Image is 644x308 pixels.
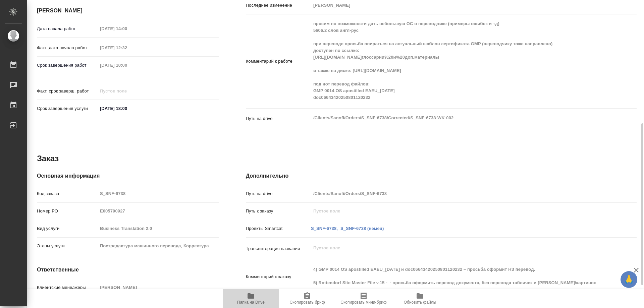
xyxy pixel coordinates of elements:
p: Дата начала работ [37,25,98,32]
p: Вид услуги [37,225,98,232]
p: Этапы услуги [37,243,98,249]
p: Номер РО [37,208,98,214]
p: Путь к заказу [246,208,311,214]
button: 🙏 [621,271,637,288]
span: Скопировать мини-бриф [340,300,386,305]
p: Факт. срок заверш. работ [37,88,98,95]
p: Путь на drive [246,115,311,122]
p: Клиентские менеджеры [37,284,98,291]
span: Папка на Drive [237,300,265,305]
button: Папка на Drive [223,289,279,308]
span: Обновить файлы [404,300,436,305]
textarea: /Clients/Sanofi/Orders/S_SNF-6738/Corrected/S_SNF-6738-WK-002 [311,112,604,124]
input: Пустое поле [311,189,604,198]
p: Комментарий к работе [246,58,311,65]
input: Пустое поле [98,206,219,216]
h2: Заказ [37,153,59,164]
button: Скопировать бриф [279,289,335,308]
p: Факт. дата начала работ [37,45,98,51]
input: Пустое поле [98,283,219,292]
input: Пустое поле [98,241,219,251]
input: Пустое поле [98,224,219,233]
input: ✎ Введи что-нибудь [98,104,156,113]
p: Транслитерация названий [246,245,311,252]
p: Срок завершения работ [37,62,98,69]
input: Пустое поле [311,0,604,10]
a: S_SNF-6738 (немец) [340,226,384,231]
button: Обновить файлы [392,289,448,308]
input: Пустое поле [98,189,219,198]
input: Пустое поле [311,206,604,216]
p: Последнее изменение [246,2,311,9]
p: Код заказа [37,190,98,197]
input: Пустое поле [98,43,156,53]
span: Скопировать бриф [289,300,325,305]
textarea: просим по возможности дать небольшую ОС о переводчике (примеры ошибок и тд) 5606.2 слов англ-рус ... [311,18,604,103]
p: Комментарий к заказу [246,273,311,280]
span: 🙏 [623,272,635,287]
h4: [PERSON_NAME] [37,7,219,15]
p: Срок завершения услуги [37,105,98,112]
input: Пустое поле [98,60,156,70]
a: S_SNF-6738, [311,226,338,231]
h4: Дополнительно [246,172,637,180]
p: Проекты Smartcat [246,225,311,232]
p: Путь на drive [246,190,311,197]
input: Пустое поле [98,86,156,96]
input: Пустое поле [98,24,156,34]
textarea: 4) GMP 0014 OS apostilled EAEU_[DATE] и doc06643420250801120232 – просьба оформит НЗ перевод. 5) ... [311,264,604,289]
button: Скопировать мини-бриф [335,289,392,308]
h4: Основная информация [37,172,219,180]
h4: Ответственные [37,266,219,274]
